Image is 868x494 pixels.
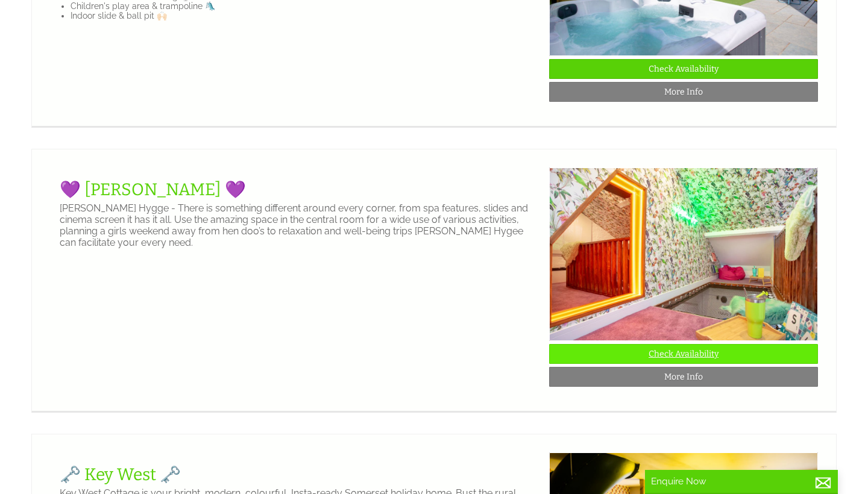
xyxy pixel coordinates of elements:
[71,11,539,20] li: Indoor slide & ball pit 🙌🏻
[549,344,818,364] a: Check Availability
[651,476,832,487] p: Enquire Now
[549,59,818,79] a: Check Availability
[71,1,539,11] li: Children's play area & trampoline 🛝
[60,202,539,248] p: [PERSON_NAME] Hygge - There is something different around every corner, from spa features, slides...
[549,82,818,102] a: More Info
[60,464,181,484] a: 🗝️ Key West 🗝️
[549,367,818,387] a: More Info
[549,167,818,342] img: HYGGE_23-07-11_0033.original.JPG
[60,180,246,199] a: 💜 [PERSON_NAME] 💜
